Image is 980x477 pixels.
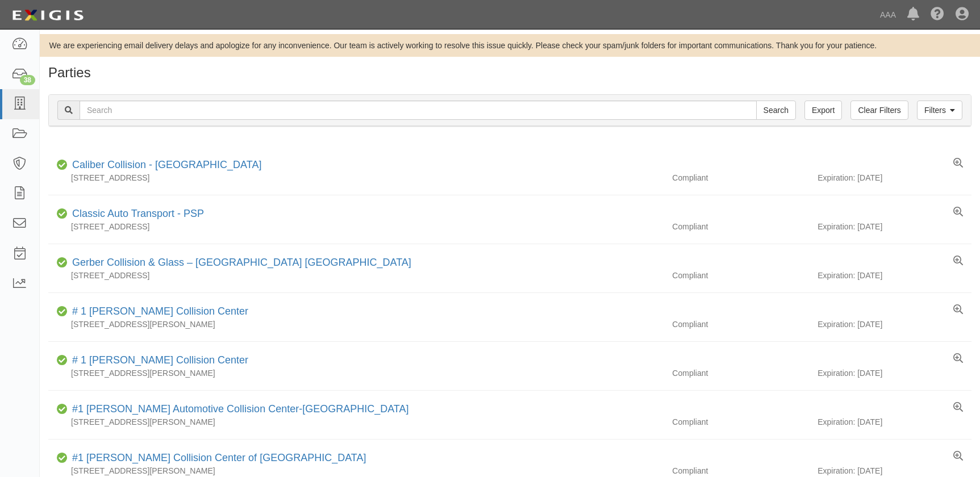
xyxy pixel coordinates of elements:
div: [STREET_ADDRESS][PERSON_NAME] [48,367,664,379]
div: Compliant [664,172,818,183]
a: # 1 [PERSON_NAME] Collision Center [72,306,248,317]
div: Expiration: [DATE] [818,221,971,232]
div: Compliant [664,270,818,281]
a: Classic Auto Transport - PSP [72,208,204,219]
div: 38 [20,75,35,85]
a: Caliber Collision - [GEOGRAPHIC_DATA] [72,159,261,170]
div: [STREET_ADDRESS] [48,270,664,281]
a: View results summary [953,256,963,267]
div: Expiration: [DATE] [818,319,971,330]
i: Compliant [57,161,68,169]
div: [STREET_ADDRESS] [48,221,664,232]
div: Expiration: [DATE] [818,465,971,476]
div: Classic Auto Transport - PSP [68,207,204,221]
div: [STREET_ADDRESS][PERSON_NAME] [48,465,664,476]
div: Compliant [664,367,818,379]
a: #1 [PERSON_NAME] Collision Center of [GEOGRAPHIC_DATA] [72,452,366,463]
a: AAA [874,3,902,26]
div: Expiration: [DATE] [818,270,971,281]
div: Expiration: [DATE] [818,416,971,428]
div: # 1 Cochran Collision Center [68,353,248,368]
i: Compliant [57,308,68,316]
i: Compliant [57,259,68,267]
div: Compliant [664,416,818,428]
div: #1 Cochran Automotive Collision Center-Monroeville [68,402,409,417]
h1: Parties [48,65,971,80]
a: Export [804,101,842,120]
div: [STREET_ADDRESS][PERSON_NAME] [48,416,664,428]
a: Clear Filters [850,101,908,120]
i: Compliant [57,405,68,413]
a: View results summary [953,207,963,218]
input: Search [80,101,757,120]
a: View results summary [953,353,963,365]
div: [STREET_ADDRESS][PERSON_NAME] [48,319,664,330]
a: View results summary [953,304,963,316]
a: View results summary [953,402,963,413]
div: #1 Cochran Collision Center of Greensburg [68,451,366,466]
div: Expiration: [DATE] [818,172,971,183]
input: Search [756,101,796,120]
i: Compliant [57,210,68,218]
i: Help Center - Complianz [931,8,944,22]
div: We are experiencing email delivery delays and apologize for any inconvenience. Our team is active... [40,40,980,51]
div: Compliant [664,319,818,330]
a: View results summary [953,451,963,462]
i: Compliant [57,357,68,365]
div: Gerber Collision & Glass – Houston Brighton [68,256,411,270]
a: Filters [917,101,962,120]
a: # 1 [PERSON_NAME] Collision Center [72,354,248,366]
div: [STREET_ADDRESS] [48,172,664,183]
a: #1 [PERSON_NAME] Automotive Collision Center-[GEOGRAPHIC_DATA] [72,403,409,415]
div: Caliber Collision - Gainesville [68,158,261,173]
a: Gerber Collision & Glass – [GEOGRAPHIC_DATA] [GEOGRAPHIC_DATA] [72,257,411,268]
div: Compliant [664,221,818,232]
a: View results summary [953,158,963,169]
div: # 1 Cochran Collision Center [68,304,248,319]
i: Compliant [57,454,68,462]
div: Compliant [664,465,818,476]
div: Expiration: [DATE] [818,367,971,379]
img: logo-5460c22ac91f19d4615b14bd174203de0afe785f0fc80cf4dbbc73dc1793850b.png [9,5,87,26]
